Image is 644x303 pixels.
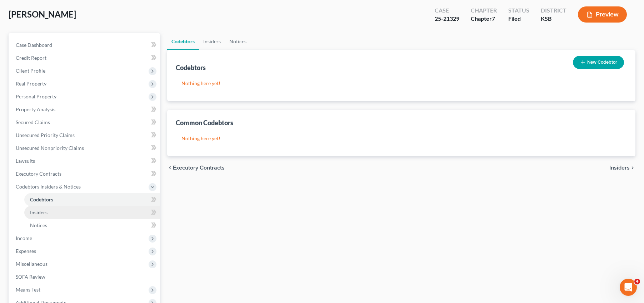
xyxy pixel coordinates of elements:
[24,193,160,206] a: Codebtors
[16,287,40,293] span: Means Test
[225,33,251,50] a: Notices
[16,274,45,280] span: SOFA Review
[16,235,32,241] span: Income
[16,261,48,267] span: Miscellaneous
[471,6,497,15] div: Chapter
[30,209,48,215] span: Insiders
[167,165,225,171] button: chevron_left Executory Contracts
[24,206,160,219] a: Insiders
[471,15,497,23] div: Chapter
[10,129,160,142] a: Unsecured Priority Claims
[10,155,160,167] a: Lawsuits
[16,42,52,48] span: Case Dashboard
[492,15,495,22] span: 7
[24,219,160,232] a: Notices
[181,135,621,142] p: Nothing here yet!
[16,106,55,112] span: Property Analysis
[16,80,46,87] span: Real Property
[541,6,566,15] div: District
[9,9,76,19] span: [PERSON_NAME]
[181,80,621,87] p: Nothing here yet!
[578,6,627,23] button: Preview
[10,167,160,180] a: Executory Contracts
[620,279,637,296] iframe: Intercom live chat
[634,279,640,284] span: 4
[16,171,61,177] span: Executory Contracts
[10,116,160,129] a: Secured Claims
[10,52,160,64] a: Credit Report
[541,15,566,23] div: KSB
[16,248,36,254] span: Expenses
[16,184,81,190] span: Codebtors Insiders & Notices
[435,15,459,23] div: 25-21329
[630,165,635,171] i: chevron_right
[573,56,624,69] button: New Codebtor
[30,222,47,228] span: Notices
[508,15,529,23] div: Filed
[167,165,173,171] i: chevron_left
[10,103,160,116] a: Property Analysis
[167,33,199,50] a: Codebtors
[16,132,75,138] span: Unsecured Priority Claims
[508,6,529,15] div: Status
[16,55,46,61] span: Credit Report
[16,145,84,151] span: Unsecured Nonpriority Claims
[16,68,45,74] span: Client Profile
[435,6,459,15] div: Case
[199,33,225,50] a: Insiders
[10,142,160,155] a: Unsecured Nonpriority Claims
[609,165,630,171] span: Insiders
[16,158,35,164] span: Lawsuits
[10,270,160,283] a: SOFA Review
[176,63,206,72] div: Codebtors
[609,165,635,171] button: Insiders chevron_right
[16,119,50,125] span: Secured Claims
[30,196,53,202] span: Codebtors
[176,118,233,127] div: Common Codebtors
[10,39,160,52] a: Case Dashboard
[173,165,225,171] span: Executory Contracts
[16,93,56,99] span: Personal Property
